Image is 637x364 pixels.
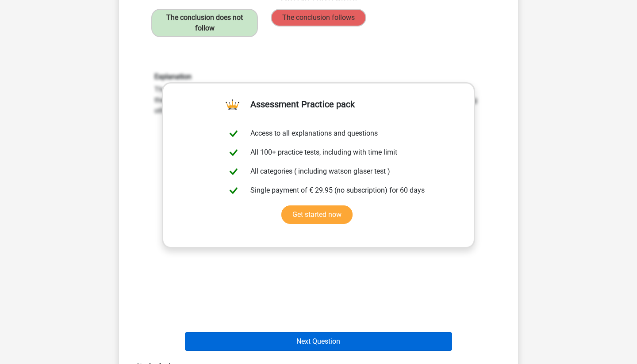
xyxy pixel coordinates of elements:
[154,72,483,81] h6: Explanation
[271,9,366,27] label: The conclusion follows
[148,72,489,116] div: The conclusion does not follow. Nothing is stated about how many football players or hockey playe...
[151,9,258,37] label: The conclusion does not follow
[281,205,353,224] a: Get started now
[185,332,453,351] button: Next Question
